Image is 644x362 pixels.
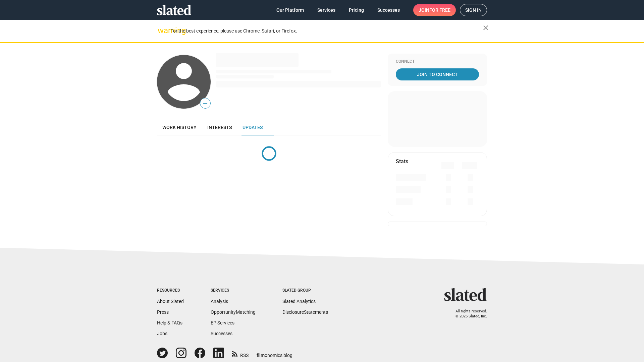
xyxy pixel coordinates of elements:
a: EP Services [211,320,234,325]
a: Services [312,4,341,16]
span: — [200,99,210,108]
span: Sign in [465,4,482,16]
a: Interests [202,119,237,135]
mat-card-title: Stats [396,158,408,165]
p: All rights reserved. © 2025 Slated, Inc. [448,309,487,319]
span: Successes [377,4,400,16]
div: Connect [396,59,479,64]
div: Services [211,288,256,293]
a: Pricing [343,4,369,16]
a: Work history [157,119,202,135]
span: film [257,353,265,358]
a: filmonomics blog [257,347,292,359]
span: Pricing [349,4,364,16]
a: Our Platform [271,4,309,16]
a: About Slated [157,299,184,304]
a: RSS [232,348,249,359]
a: DisclosureStatements [282,309,328,315]
span: Updates [243,125,263,130]
span: Our Platform [276,4,304,16]
mat-icon: warning [158,26,166,35]
a: Joinfor free [413,4,456,16]
span: Interests [207,125,232,130]
span: Join [419,4,450,16]
a: OpportunityMatching [211,309,256,315]
a: Sign in [460,4,487,16]
span: for free [429,4,450,16]
span: Services [317,4,335,16]
a: Join To Connect [396,68,479,80]
div: Slated Group [282,288,328,293]
mat-icon: close [482,24,490,32]
a: Help & FAQs [157,320,182,325]
div: For the best experience, please use Chrome, Safari, or Firefox. [170,26,483,36]
a: Analysis [211,299,228,304]
a: Successes [372,4,405,16]
div: Resources [157,288,184,293]
a: Press [157,309,169,315]
a: Successes [211,331,232,336]
span: Work history [162,125,197,130]
a: Jobs [157,331,167,336]
a: Updates [237,119,268,135]
span: Join To Connect [397,68,478,80]
a: Slated Analytics [282,299,316,304]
